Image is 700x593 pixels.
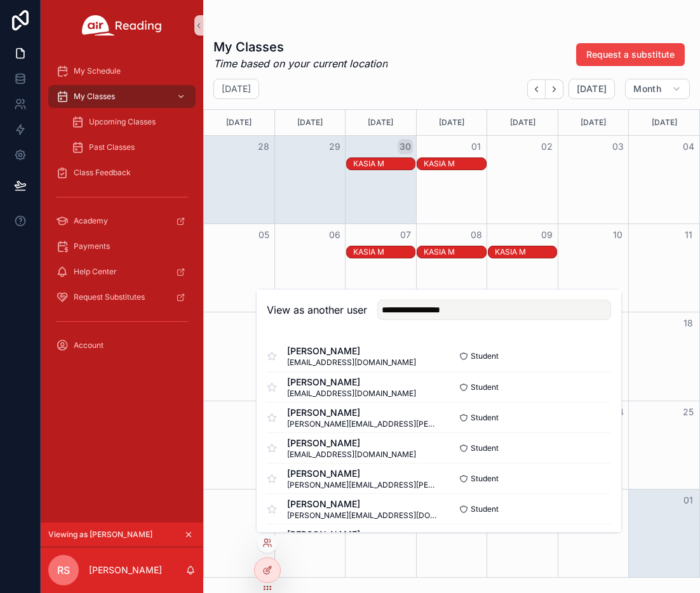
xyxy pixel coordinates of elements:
div: KASIA M [353,247,415,257]
button: 09 [539,227,555,243]
span: Past Classes [89,142,135,152]
span: Request a substitute [586,48,675,61]
span: [PERSON_NAME][EMAIL_ADDRESS][PERSON_NAME][DOMAIN_NAME] [287,480,439,490]
span: [PERSON_NAME] [287,528,416,541]
span: Help Center [74,267,117,277]
div: KASIA M [424,159,485,169]
a: My Classes [48,85,196,108]
a: Upcoming Classes [64,110,196,133]
a: My Schedule [48,60,196,83]
span: Student [471,443,499,453]
a: Account [48,334,196,357]
a: Payments [48,235,196,258]
span: Student [471,504,499,514]
span: [PERSON_NAME][EMAIL_ADDRESS][PERSON_NAME][DOMAIN_NAME] [287,419,439,429]
span: [PERSON_NAME] [287,406,439,419]
button: 07 [398,227,413,243]
span: [DATE] [577,83,607,95]
span: [PERSON_NAME] [287,376,416,389]
button: 06 [327,227,342,243]
div: [DATE] [560,110,627,135]
span: My Classes [74,91,115,102]
button: 01 [469,139,484,154]
a: Request Substitutes [48,286,196,309]
button: 03 [610,139,626,154]
button: 18 [681,316,696,331]
div: KASIA M [424,158,485,170]
span: [EMAIL_ADDRESS][DOMAIN_NAME] [287,389,416,399]
div: [DATE] [277,110,344,135]
button: Back [527,79,546,99]
a: Academy [48,210,196,232]
button: 01 [681,493,696,508]
div: KASIA M [353,246,415,258]
span: [PERSON_NAME] [287,437,416,450]
div: [DATE] [489,110,556,135]
div: [DATE] [631,110,697,135]
button: Month [625,79,690,99]
div: KASIA M [495,246,556,258]
div: [DATE] [419,110,485,135]
span: Student [471,413,499,423]
div: KASIA M [424,246,485,258]
span: Request Substitutes [74,292,145,302]
div: Month View [203,109,700,578]
button: 25 [681,404,696,420]
button: 30 [398,139,413,154]
h1: My Classes [213,38,387,56]
span: [PERSON_NAME] [287,467,439,480]
div: [DATE] [347,110,414,135]
button: 28 [256,139,271,154]
span: Student [471,351,499,361]
span: [PERSON_NAME] [287,345,416,357]
button: 05 [256,227,271,243]
button: 10 [610,227,626,243]
span: Account [74,340,104,350]
button: 02 [539,139,555,154]
button: 08 [469,227,484,243]
button: 04 [681,139,696,154]
em: Time based on your current location [213,56,387,71]
span: My Schedule [74,66,121,76]
span: Class Feedback [74,168,131,178]
button: 29 [327,139,342,154]
span: Month [633,83,661,95]
span: [EMAIL_ADDRESS][DOMAIN_NAME] [287,357,416,368]
span: Student [471,382,499,392]
a: Help Center [48,260,196,283]
span: [EMAIL_ADDRESS][DOMAIN_NAME] [287,450,416,460]
span: Payments [74,241,110,251]
span: Upcoming Classes [89,117,156,127]
img: App logo [82,15,162,36]
span: [PERSON_NAME] [287,498,439,510]
button: 11 [681,227,696,243]
span: Academy [74,216,108,226]
span: Student [471,474,499,484]
div: KASIA M [353,158,415,170]
div: KASIA M [353,159,415,169]
span: [PERSON_NAME][EMAIL_ADDRESS][DOMAIN_NAME] [287,510,439,521]
button: [DATE] [569,79,615,99]
span: RS [57,563,70,578]
button: Next [546,79,563,99]
h2: [DATE] [222,83,251,95]
div: [DATE] [206,110,273,135]
div: scrollable content [41,51,203,373]
span: Viewing as [PERSON_NAME] [48,530,152,540]
h2: View as another user [267,302,367,317]
div: KASIA M [495,247,556,257]
div: KASIA M [424,247,485,257]
button: Request a substitute [576,43,685,66]
p: [PERSON_NAME] [89,564,162,576]
a: Past Classes [64,136,196,159]
a: Class Feedback [48,161,196,184]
